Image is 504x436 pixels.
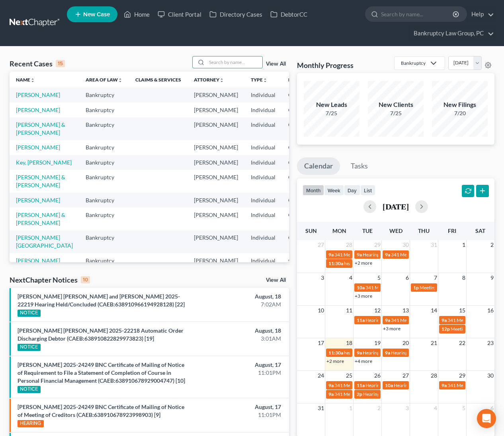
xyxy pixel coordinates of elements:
[377,403,381,413] span: 2
[373,338,381,348] span: 19
[266,277,286,283] a: View All
[355,293,372,299] a: +3 more
[282,103,321,117] td: CAEB
[475,227,485,234] span: Sat
[263,78,268,83] i: unfold_more
[365,285,437,291] span: 341 Meeting for [PERSON_NAME]
[357,285,365,291] span: 10a
[244,140,282,155] td: Individual
[16,159,72,166] a: Key, [PERSON_NAME]
[288,77,315,83] a: Districtunfold_more
[219,78,224,83] i: unfold_more
[461,403,466,413] span: 5
[345,306,353,315] span: 11
[348,403,353,413] span: 1
[304,100,359,109] div: New Leads
[16,257,60,264] a: [PERSON_NAME]
[461,273,466,283] span: 8
[344,157,375,175] a: Tasks
[394,382,498,388] span: Hearing for [PERSON_NAME] & [PERSON_NAME]
[297,60,354,70] h3: Monthly Progress
[328,260,343,266] span: 11:30a
[326,358,344,364] a: +2 more
[16,107,60,113] a: [PERSON_NAME]
[282,117,321,140] td: CAEB
[430,338,438,348] span: 21
[79,155,129,170] td: Bankruptcy
[244,231,282,253] td: Individual
[129,72,188,87] th: Claims & Services
[344,350,443,356] span: hearing for [PERSON_NAME] [PERSON_NAME]
[282,170,321,192] td: CAEB
[79,207,129,230] td: Bankruptcy
[344,260,414,266] span: hearing for [PERSON_NAME] Key
[18,327,184,342] a: [PERSON_NAME] [PERSON_NAME] 2025-22218 Automatic Order Discharging Debtor (CAEB:63891082282997382...
[79,87,129,102] td: Bankruptcy
[441,326,450,332] span: 12p
[16,211,65,226] a: [PERSON_NAME] & [PERSON_NAME]
[188,155,244,170] td: [PERSON_NAME]
[402,306,410,315] span: 13
[345,338,353,348] span: 18
[381,7,454,21] input: Search by name...
[188,87,244,102] td: [PERSON_NAME]
[467,7,494,21] a: Help
[199,293,281,300] div: August, 18
[79,253,129,268] td: Bankruptcy
[16,77,35,83] a: Nameunfold_more
[458,371,466,380] span: 29
[357,317,365,323] span: 11a
[188,140,244,155] td: [PERSON_NAME]
[16,144,60,151] a: [PERSON_NAME]
[303,185,324,196] button: month
[118,78,123,83] i: unfold_more
[486,338,494,348] span: 23
[317,338,325,348] span: 17
[282,155,321,170] td: CAEB
[402,371,410,380] span: 27
[79,117,129,140] td: Bankruptcy
[244,170,282,192] td: Individual
[188,253,244,268] td: [PERSON_NAME]
[383,202,409,211] h2: [DATE]
[433,273,438,283] span: 7
[251,77,268,83] a: Typeunfold_more
[188,170,244,192] td: [PERSON_NAME]
[385,350,390,356] span: 9a
[79,193,129,207] td: Bankruptcy
[332,227,346,234] span: Mon
[266,7,311,21] a: DebtorCC
[16,174,65,188] a: [PERSON_NAME] & [PERSON_NAME]
[432,100,488,109] div: New Filings
[317,371,325,380] span: 24
[79,231,129,253] td: Bankruptcy
[362,227,373,234] span: Tue
[16,121,65,136] a: [PERSON_NAME] & [PERSON_NAME]
[458,306,466,315] span: 15
[18,344,41,351] div: NOTICE
[385,252,390,258] span: 9a
[385,317,390,323] span: 9a
[317,306,325,315] span: 10
[16,234,73,249] a: [PERSON_NAME][GEOGRAPHIC_DATA]
[383,326,400,331] a: +3 more
[282,231,321,253] td: CAEB
[188,231,244,253] td: [PERSON_NAME]
[199,300,281,308] div: 7:02AM
[328,252,334,258] span: 9a
[458,338,466,348] span: 22
[486,371,494,380] span: 30
[282,253,321,268] td: CAEB
[282,87,321,102] td: CAEB
[10,275,90,285] div: NextChapter Notices
[490,273,494,283] span: 9
[328,391,334,397] span: 9a
[405,403,410,413] span: 3
[86,77,123,83] a: Area of Lawunfold_more
[441,382,447,388] span: 9a
[345,240,353,250] span: 28
[18,420,44,427] div: HEARING
[490,403,494,413] span: 6
[244,117,282,140] td: Individual
[368,109,424,117] div: 7/25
